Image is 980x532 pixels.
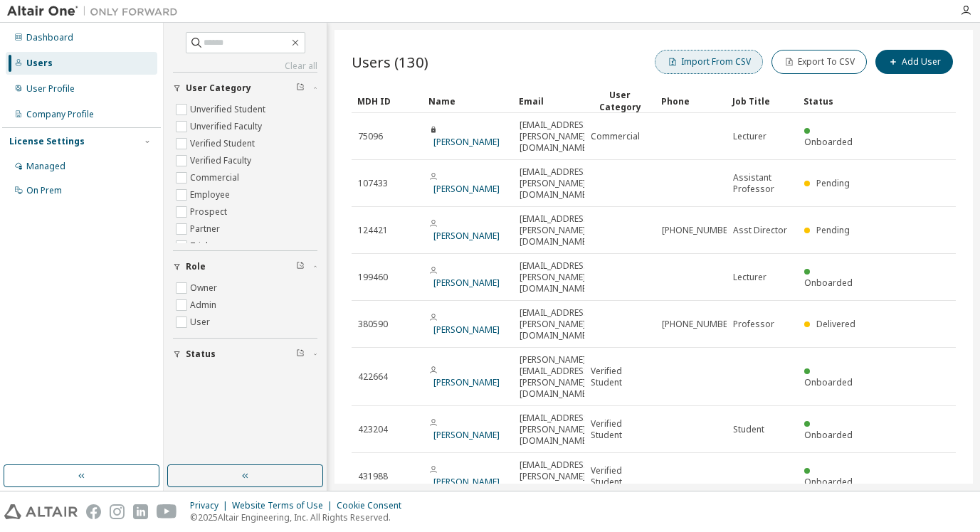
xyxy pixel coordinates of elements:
[520,213,591,248] span: [EMAIL_ADDRESS][PERSON_NAME][DOMAIN_NAME]
[804,277,853,289] span: Onboarded
[190,118,265,135] label: Unverified Faculty
[190,220,223,238] label: Partner
[26,185,62,196] div: On Prem
[816,177,850,189] span: Pending
[173,60,317,72] a: Clear all
[26,161,65,172] div: Managed
[520,459,591,494] span: [EMAIL_ADDRESS][PERSON_NAME][DOMAIN_NAME]
[173,73,317,104] button: User Category
[26,32,73,43] div: Dashboard
[190,511,410,523] p: © 2025 Altair Engineering, Inc. All Rights Reserved.
[433,136,500,148] a: [PERSON_NAME]
[520,413,591,447] span: [EMAIL_ADDRESS][PERSON_NAME][DOMAIN_NAME]
[26,83,75,95] div: User Profile
[433,376,500,388] a: [PERSON_NAME]
[190,135,258,152] label: Verified Student
[358,131,383,142] span: 75096
[358,371,388,383] span: 422664
[433,429,500,441] a: [PERSON_NAME]
[520,307,591,341] span: [EMAIL_ADDRESS][PERSON_NAME][DOMAIN_NAME]
[804,476,853,488] span: Onboarded
[662,225,735,236] span: [PHONE_NUMBER]
[358,225,388,236] span: 124421
[591,418,649,441] span: Verified Student
[804,429,853,441] span: Onboarded
[875,50,953,74] button: Add User
[26,58,53,69] div: Users
[157,504,177,519] img: youtube.svg
[296,349,305,360] span: Clear filter
[190,314,213,331] label: User
[733,272,766,283] span: Lecturer
[232,500,337,511] div: Website Terms of Use
[591,131,640,142] span: Commercial
[520,260,591,294] span: [EMAIL_ADDRESS][PERSON_NAME][DOMAIN_NAME]
[190,152,254,169] label: Verified Faculty
[190,203,230,220] label: Prospect
[733,172,791,195] span: Assistant Professor
[804,136,853,148] span: Onboarded
[352,52,428,72] span: Users (130)
[816,224,850,236] span: Pending
[804,376,853,388] span: Onboarded
[520,119,591,154] span: [EMAIL_ADDRESS][PERSON_NAME][DOMAIN_NAME]
[655,50,763,74] button: Import From CSV
[520,166,591,201] span: [EMAIL_ADDRESS][PERSON_NAME][DOMAIN_NAME]
[9,136,85,147] div: License Settings
[296,261,305,272] span: Clear filter
[519,90,579,112] div: Email
[358,272,388,283] span: 199460
[110,504,125,519] img: instagram.svg
[661,90,721,112] div: Phone
[4,504,78,519] img: altair_logo.svg
[733,225,787,236] span: Asst Director
[296,83,305,94] span: Clear filter
[186,83,251,94] span: User Category
[358,424,388,435] span: 423204
[590,89,650,113] div: User Category
[337,500,410,511] div: Cookie Consent
[26,109,94,120] div: Company Profile
[732,90,792,112] div: Job Title
[433,324,500,336] a: [PERSON_NAME]
[433,230,500,242] a: [PERSON_NAME]
[357,90,417,112] div: MDH ID
[7,4,185,18] img: Altair One
[190,297,219,314] label: Admin
[733,424,764,435] span: Student
[433,183,500,195] a: [PERSON_NAME]
[186,349,216,360] span: Status
[358,319,388,330] span: 380590
[733,131,766,142] span: Lecturer
[520,354,591,400] span: [PERSON_NAME][EMAIL_ADDRESS][PERSON_NAME][DOMAIN_NAME]
[190,500,232,511] div: Privacy
[358,178,388,189] span: 107433
[591,366,649,388] span: Verified Student
[433,476,500,488] a: [PERSON_NAME]
[133,504,148,519] img: linkedin.svg
[173,339,317,370] button: Status
[190,101,268,118] label: Unverified Student
[190,280,220,297] label: Owner
[804,90,863,112] div: Status
[173,251,317,282] button: Role
[428,90,507,112] div: Name
[771,50,867,74] button: Export To CSV
[186,261,206,272] span: Role
[190,238,211,255] label: Trial
[86,504,101,519] img: facebook.svg
[358,471,388,482] span: 431988
[733,319,774,330] span: Professor
[433,277,500,289] a: [PERSON_NAME]
[190,169,242,186] label: Commercial
[816,318,855,330] span: Delivered
[591,465,649,488] span: Verified Student
[662,319,735,330] span: [PHONE_NUMBER]
[190,186,233,203] label: Employee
